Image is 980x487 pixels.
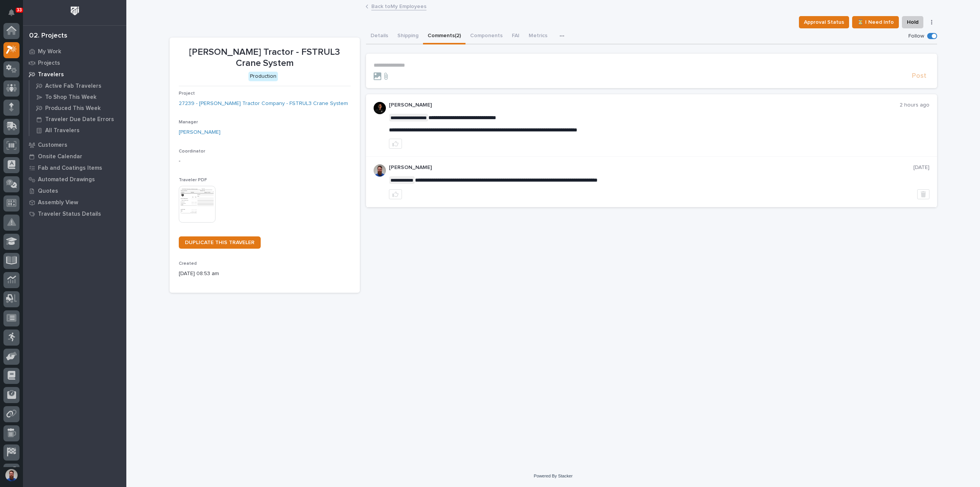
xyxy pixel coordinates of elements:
span: Coordinator [179,149,205,154]
a: 27239 - [PERSON_NAME] Tractor Company - FSTRUL3 Crane System [179,100,348,108]
span: Traveler PDF [179,178,207,182]
a: Back toMy Employees [371,2,426,10]
button: Comments (2) [423,28,465,44]
p: Assembly View [38,199,78,206]
button: ⏳ I Need Info [852,16,899,28]
span: Post [912,72,926,80]
span: Project [179,91,195,96]
div: Notifications33 [10,9,20,21]
button: Delete post [917,189,929,199]
a: [PERSON_NAME] [179,128,220,136]
button: Metrics [524,28,552,44]
button: Notifications [3,5,20,21]
span: Approval Status [804,18,844,27]
p: To Shop This Week [45,94,96,101]
button: like this post [389,139,402,149]
div: Production [248,72,278,81]
a: Assembly View [23,197,126,208]
img: Workspace Logo [68,4,82,18]
p: All Travelers [45,127,80,134]
p: My Work [38,48,61,55]
a: Traveler Status Details [23,208,126,220]
a: Quotes [23,185,126,197]
p: 33 [17,7,22,13]
span: Manager [179,120,198,125]
p: Traveler Due Date Errors [45,116,114,123]
p: [PERSON_NAME] Tractor - FSTRUL3 Crane System [179,47,351,69]
span: ⏳ I Need Info [857,18,894,27]
a: Onsite Calendar [23,151,126,162]
a: Fab and Coatings Items [23,162,126,174]
a: DUPLICATE THIS TRAVELER [179,236,261,249]
a: Produced This Week [29,103,126,113]
p: Active Fab Travelers [45,83,101,90]
p: [PERSON_NAME] [389,102,900,108]
button: FAI [507,28,524,44]
a: My Work [23,46,126,57]
a: To Shop This Week [29,92,126,102]
p: - [179,157,351,165]
img: 1cuUYOxSRWZudHgABrOC [374,102,386,114]
p: Produced This Week [45,105,101,112]
a: Projects [23,57,126,69]
button: Details [366,28,393,44]
button: Shipping [393,28,423,44]
button: like this post [389,189,402,199]
p: Automated Drawings [38,176,95,183]
img: 6hTokn1ETDGPf9BPokIQ [374,164,386,177]
button: Post [909,72,929,80]
a: Customers [23,139,126,151]
a: Traveler Due Date Errors [29,114,126,125]
span: Hold [907,18,918,27]
button: Hold [902,16,923,28]
div: 02. Projects [29,32,67,40]
p: [DATE] [913,164,929,171]
span: DUPLICATE THIS TRAVELER [185,240,255,245]
p: Travelers [38,71,64,78]
p: Traveler Status Details [38,211,101,218]
a: Powered By Stacker [534,474,572,478]
span: Created [179,261,197,266]
button: Approval Status [799,16,849,28]
a: Automated Drawings [23,174,126,185]
a: All Travelers [29,125,126,136]
p: 2 hours ago [900,102,929,108]
p: Projects [38,60,60,67]
p: Follow [908,33,924,39]
p: Quotes [38,188,58,195]
p: [DATE] 08:53 am [179,270,351,278]
p: Customers [38,142,67,149]
button: Components [465,28,507,44]
a: Active Fab Travelers [29,80,126,91]
p: Onsite Calendar [38,153,82,160]
a: Travelers [23,69,126,80]
p: [PERSON_NAME] [389,164,913,171]
button: users-avatar [3,467,20,483]
p: Fab and Coatings Items [38,165,102,172]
